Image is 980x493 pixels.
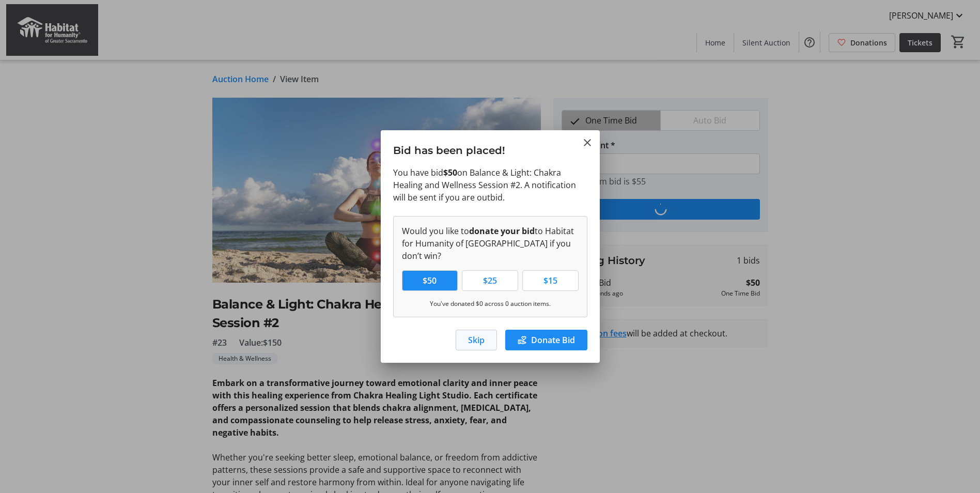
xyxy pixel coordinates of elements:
[456,330,497,350] button: Skip
[416,274,443,287] span: $50
[469,225,535,237] strong: donate your bid
[402,225,579,262] p: Would you like to to Habitat for Humanity of [GEOGRAPHIC_DATA] if you don’t win?
[402,299,579,309] p: You've donated $0 across 0 auction items.
[443,167,457,178] strong: $50
[505,330,587,350] button: Donate Bid
[537,274,564,287] span: $15
[468,334,485,346] span: Skip
[531,334,575,346] span: Donate Bid
[581,136,594,149] button: Close
[393,166,587,204] p: You have bid on Balance & Light: Chakra Healing and Wellness Session #2. A notification will be s...
[477,274,503,287] span: $25
[381,130,600,166] h3: Bid has been placed!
